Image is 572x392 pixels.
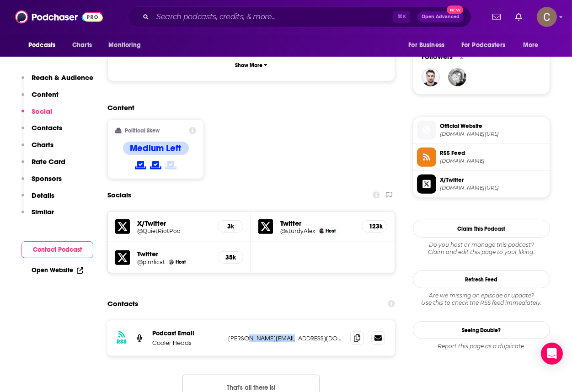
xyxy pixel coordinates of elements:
button: open menu [517,37,550,54]
button: Reach & Audience [21,73,93,90]
a: Charts [66,37,97,54]
h2: Socials [107,186,131,204]
span: Official Website [440,122,546,130]
a: @sturdyAlex [280,228,315,234]
span: Do you host or manage this podcast? [413,241,550,249]
h2: Content [107,103,388,112]
p: Contacts [32,123,62,132]
span: Charts [72,39,92,52]
button: Similar [21,207,54,224]
span: ⌘ K [393,11,410,23]
img: sumpetronius [422,68,440,86]
div: Search podcasts, credits, & more... [128,6,471,27]
h5: 3k [225,222,235,230]
p: Similar [32,207,54,216]
span: More [523,39,539,52]
a: Seeing Double? [413,321,550,339]
p: Charts [32,140,53,149]
span: Open Advanced [422,15,460,19]
a: Open Website [32,266,83,274]
input: Search podcasts, credits, & more... [153,10,393,24]
img: User Profile [537,7,557,27]
span: Podcasts [28,39,55,52]
div: Open Intercom Messenger [541,343,563,365]
span: Followers [422,52,453,61]
span: Monitoring [108,39,141,52]
button: Content [21,90,59,107]
p: Sponsors [32,174,62,183]
h5: Twitter [280,219,354,228]
h5: 35k [225,254,235,261]
span: Host [326,228,336,234]
span: quietriotpod.com#fe214801-0dbb-4a0b-a350-1179b7b0c829 [440,131,546,138]
div: Report this page as a duplicate. [413,343,550,350]
a: Official Website[DOMAIN_NAME][URL] [417,121,546,140]
a: @QuietRiotPod [137,228,210,234]
span: feeds.megaphone.fm [440,158,546,164]
p: Podcast Email [152,329,221,337]
p: Content [32,90,59,99]
a: @pimlicat [137,259,165,265]
p: Social [32,107,52,116]
a: Show notifications dropdown [489,9,504,25]
a: Show notifications dropdown [512,9,526,25]
span: RSS Feed [440,149,546,157]
button: open menu [402,37,456,54]
h5: 123k [369,222,380,230]
span: twitter.com/QuietRiotPod [440,185,546,191]
img: Alex Andreou [319,228,324,233]
button: open menu [22,37,67,54]
a: X/Twitter[DOMAIN_NAME][URL] [417,175,546,194]
div: Are we missing an episode or update? Use this to check the RSS feed immediately. [413,292,550,307]
div: Claim and edit this page to your liking. [413,241,550,256]
span: For Podcasters [461,39,505,52]
h2: Contacts [107,295,138,313]
div: 2 [460,53,464,61]
img: Podchaser - Follow, Share and Rate Podcasts [15,8,103,26]
h5: X/Twitter [137,219,210,228]
button: Show profile menu [537,7,557,27]
span: Host [176,259,186,265]
button: Contacts [21,123,62,140]
button: open menu [455,37,519,54]
img: carriefsalter [448,68,466,86]
button: Refresh Feed [413,270,550,288]
p: Cooler Heads [152,339,221,347]
p: Rate Card [32,157,65,166]
h3: RSS [117,338,127,345]
p: Show More [235,62,262,69]
button: Claim This Podcast [413,220,550,238]
span: Logged in as clay.bolton [537,7,557,27]
span: X/Twitter [440,176,546,184]
h4: Medium Left [130,143,182,154]
span: For Business [408,39,444,52]
button: Rate Card [21,157,65,174]
h2: Political Skew [125,127,160,134]
button: Sponsors [21,174,62,191]
p: Reach & Audience [32,73,93,82]
button: Social [21,107,52,124]
p: Details [32,191,54,200]
button: Contact Podcast [21,241,93,258]
h5: Twitter [137,249,210,258]
button: Details [21,191,54,208]
p: [PERSON_NAME][EMAIL_ADDRESS][DOMAIN_NAME] [228,334,343,342]
button: Open AdvancedNew [417,11,464,22]
img: Naomi Smith [169,260,174,265]
button: Charts [21,140,53,157]
button: Show More [115,57,387,74]
button: open menu [102,37,153,54]
a: RSS Feed[DOMAIN_NAME] [417,148,546,167]
span: New [447,5,463,14]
